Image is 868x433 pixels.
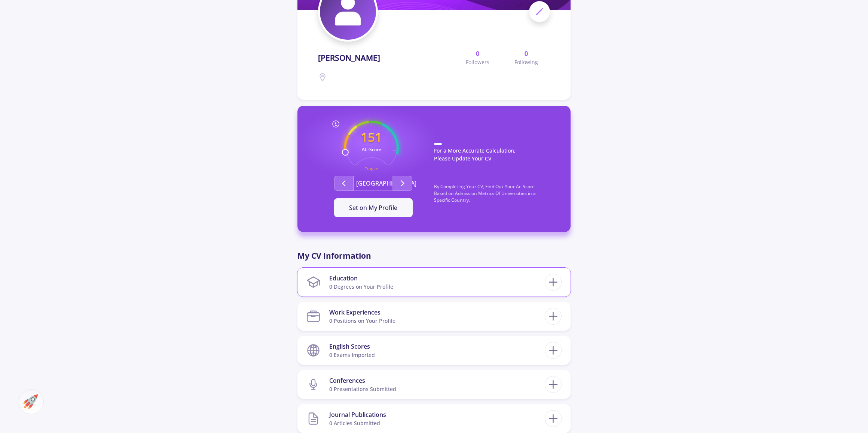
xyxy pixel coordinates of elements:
b: 0 [525,49,528,58]
div: 0 presentations submitted [329,385,396,393]
b: 0 [476,49,479,58]
div: Education [329,274,393,283]
div: Journal Publications [329,410,386,419]
div: Second group [312,176,434,191]
div: Conferences [329,376,396,385]
p: For a More Accurate Calculation, Please Update Your CV [434,143,556,170]
div: 0 articles submitted [329,419,386,427]
text: AC-Score [362,146,381,153]
text: 151 [361,129,382,145]
p: By Completing Your CV, Find Out Your Ac-Score Based on Admission Metrics Of Universities in a Spe... [434,183,556,211]
span: Set on My Profile [349,204,397,212]
div: Work Experiences [329,308,395,317]
p: My CV Information [297,250,571,262]
img: ac-market [23,394,38,409]
div: English Scores [329,342,375,351]
text: Fragile [364,166,378,172]
button: [GEOGRAPHIC_DATA] [354,176,393,191]
div: 0 Degrees on Your Profile [329,283,393,291]
button: Set on My Profile [334,198,413,217]
span: Followers [466,58,489,66]
div: 0 exams imported [329,351,375,359]
div: 0 Positions on Your Profile [329,317,395,325]
span: Following [514,58,538,66]
span: [PERSON_NAME] [318,52,380,64]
